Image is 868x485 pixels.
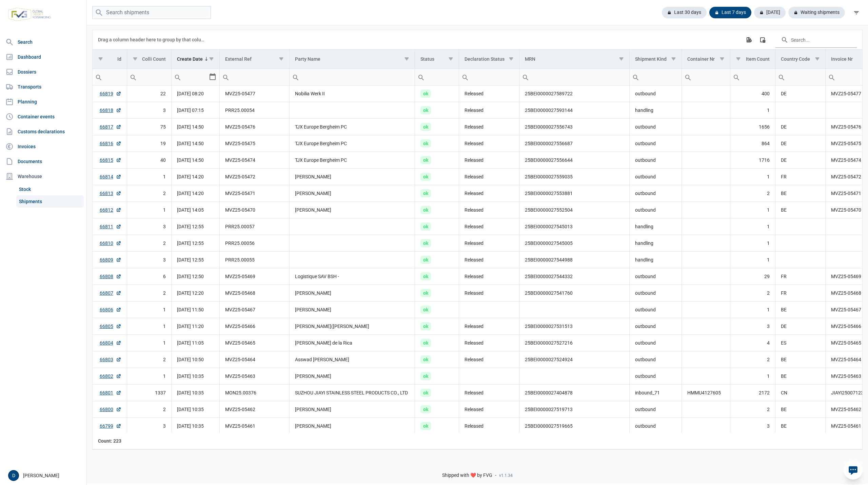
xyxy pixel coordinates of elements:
td: Filter cell [682,69,730,85]
td: Filter cell [220,69,289,85]
td: 2 [730,185,775,202]
div: Last 30 days [662,7,707,18]
td: DE [775,85,826,102]
td: Released [459,335,519,351]
td: Released [459,169,519,185]
a: 66801 [100,389,121,396]
div: Search box [826,69,838,85]
div: Search box [93,69,105,85]
td: TJX Europe Bergheim PC [289,119,415,135]
td: PRR25.00057 [220,218,289,235]
a: 66815 [100,157,121,163]
div: Search box [519,69,532,85]
td: HMMU4127605 [682,385,730,401]
td: 25BEI0000027544332 [519,268,630,285]
td: Released [459,202,519,218]
input: Filter cell [220,69,289,85]
td: 25BEI0000027552504 [519,202,630,218]
td: 25BEI0000027545013 [519,218,630,235]
td: 25BEI0000027527216 [519,335,630,351]
td: Column Country Code [775,50,826,69]
td: Column Id [93,50,127,69]
input: Search in the data grid [775,32,857,48]
td: Filter cell [519,69,630,85]
div: Data grid toolbar [98,30,857,49]
td: Released [459,268,519,285]
td: outbound [629,302,682,318]
td: BE [775,401,826,418]
td: outbound [629,318,682,335]
td: 29 [730,268,775,285]
td: 25BEI0000027556644 [519,152,630,169]
td: [PERSON_NAME] [289,169,415,185]
td: 25BEI0000027556743 [519,119,630,135]
td: MVZ25-05461 [220,418,289,434]
input: Filter cell [682,69,730,85]
td: 1 [730,235,775,252]
td: MVZ25-05474 [220,152,289,169]
td: Released [459,85,519,102]
div: Country Code [781,56,810,62]
span: Show filter options for column 'MRN' [619,56,624,61]
td: 1 [730,169,775,185]
span: Show filter options for column 'Declaration Status' [509,56,514,61]
a: Container events [3,110,84,123]
div: External Ref [225,56,252,62]
span: Show filter options for column 'Party Name' [404,56,409,61]
td: Filter cell [289,69,415,85]
a: 66817 [100,123,121,130]
a: 66819 [100,90,121,97]
td: Filter cell [93,69,127,85]
td: [PERSON_NAME] [289,368,415,385]
td: MVZ25-05469 [220,268,289,285]
td: 2 [127,351,172,368]
td: Released [459,152,519,169]
td: Filter cell [730,69,775,85]
td: SUZHOU JIAYI STAINLESS STEEL PRODUCTS CO., LTD [289,385,415,401]
td: 25BEI0000027544988 [519,252,630,268]
td: [PERSON_NAME] [289,401,415,418]
td: 40 [127,152,172,169]
a: 66808 [100,273,121,280]
a: 66806 [100,306,121,313]
div: Export all data to Excel [743,34,755,46]
input: Filter cell [730,69,775,85]
td: 25BEI0000027541760 [519,285,630,302]
div: Search box [415,69,427,85]
td: 25BEI0000027556687 [519,135,630,152]
span: Show filter options for column 'Create Date' [209,56,214,61]
td: 6 [127,268,172,285]
span: Show filter options for column 'Id' [98,56,103,61]
td: MVZ25-05475 [220,135,289,152]
div: Column Chooser [756,34,769,46]
input: Filter cell [630,69,682,85]
td: 25BEI0000027589722 [519,85,630,102]
input: Filter cell [415,69,459,85]
td: BE [775,302,826,318]
td: [PERSON_NAME]([PERSON_NAME] [289,318,415,335]
td: outbound [629,401,682,418]
td: MVZ25-05470 [220,202,289,218]
div: Waiting shipments [788,7,845,18]
div: filter [850,6,863,19]
td: handling [629,102,682,119]
a: Invoices [3,140,84,153]
td: Released [459,119,519,135]
td: outbound [629,335,682,351]
td: MVZ25-05462 [220,401,289,418]
div: Status [420,56,434,62]
td: 400 [730,85,775,102]
td: CN [775,385,826,401]
td: DE [775,119,826,135]
td: 1656 [730,119,775,135]
td: 2 [127,185,172,202]
td: 1337 [127,385,172,401]
a: 66813 [100,190,121,197]
td: 1 [127,318,172,335]
td: Column Item Count [730,50,775,69]
input: Filter cell [127,69,172,85]
td: 25BEI0000027404878 [519,385,630,401]
div: [DATE] [754,7,786,18]
td: MVZ25-05477 [220,85,289,102]
td: [PERSON_NAME] [289,202,415,218]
